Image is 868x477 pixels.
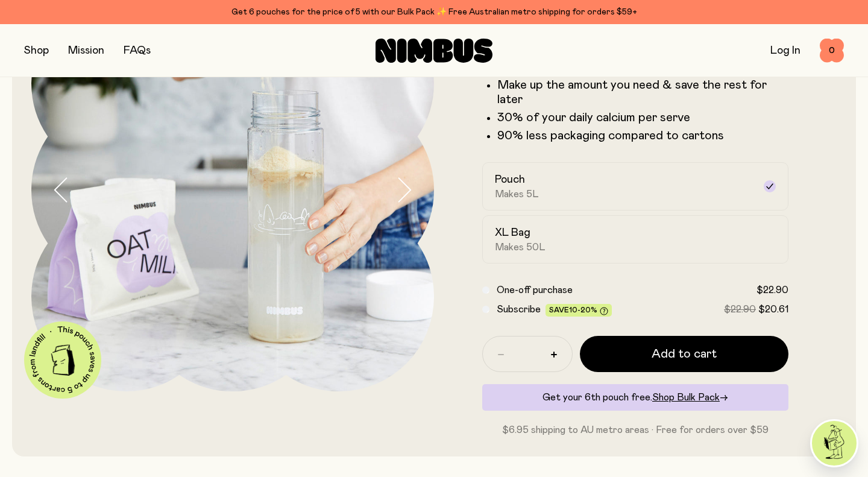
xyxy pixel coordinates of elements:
[68,45,104,56] a: Mission
[497,128,788,143] li: 90% less packaging compared to cartons
[495,188,539,200] span: Makes 5L
[758,305,788,314] span: $20.61
[724,305,756,314] span: $22.90
[497,285,573,295] span: One-off purchase
[820,39,844,63] button: 0
[497,110,788,125] li: 30% of your daily calcium per serve
[24,5,844,19] div: Get 6 pouches for the price of 5 with our Bulk Pack ✨ Free Australian metro shipping for orders $59+
[569,306,597,314] span: 10-20%
[652,393,720,402] span: Shop Bulk Pack
[497,305,541,314] span: Subscribe
[482,423,788,437] p: $6.95 shipping to AU metro areas · Free for orders over $59
[497,78,788,107] li: Make up the amount you need & save the rest for later
[482,384,788,411] div: Get your 6th pouch free.
[124,45,151,56] a: FAQs
[495,241,546,253] span: Makes 50L
[580,336,788,372] button: Add to cart
[770,45,800,56] a: Log In
[549,306,608,315] span: Save
[812,421,857,466] img: agent
[495,226,530,240] h2: XL Bag
[652,346,717,362] span: Add to cart
[652,393,728,402] a: Shop Bulk Pack→
[495,172,525,187] h2: Pouch
[756,285,788,295] span: $22.90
